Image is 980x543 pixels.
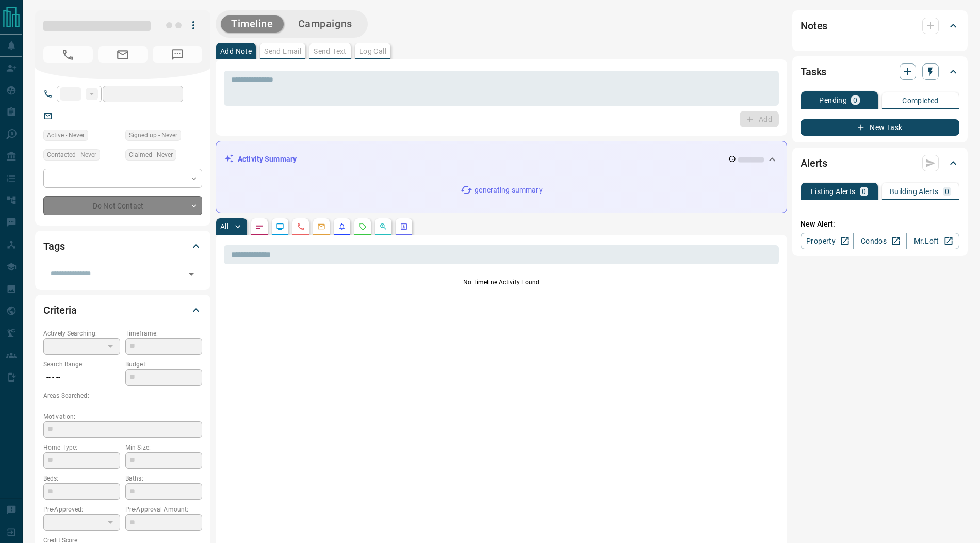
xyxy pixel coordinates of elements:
p: Baths: [125,474,202,483]
p: Home Type: [43,443,120,452]
button: Campaigns [288,15,363,33]
svg: Notes [255,222,264,231]
div: Tasks [801,59,959,84]
p: Motivation: [43,412,202,421]
p: All [220,223,228,230]
p: Budget: [125,360,202,369]
div: Notes [801,13,959,38]
svg: Agent Actions [400,222,408,231]
div: Criteria [43,298,202,323]
p: Actively Searching: [43,329,120,338]
p: -- - -- [43,369,120,386]
a: -- [60,111,64,120]
p: Pre-Approved: [43,505,120,514]
h2: Criteria [43,302,77,318]
a: Property [801,233,854,249]
div: Tags [43,234,202,259]
button: Open [184,267,199,281]
div: Alerts [801,151,959,175]
svg: Calls [297,222,305,231]
p: Timeframe: [125,329,202,338]
div: Do Not Contact [43,196,202,215]
a: Condos [853,233,906,249]
p: Listing Alerts [811,188,856,195]
svg: Emails [317,222,325,231]
p: Add Note [220,47,252,55]
span: Contacted - Never [47,150,96,160]
a: Mr.Loft [906,233,959,249]
h2: Notes [801,18,827,34]
p: Beds: [43,474,120,483]
button: Timeline [221,15,284,33]
h2: Tasks [801,63,826,80]
p: Areas Searched: [43,391,202,401]
p: Completed [902,97,939,104]
p: 0 [945,188,949,195]
span: Signed up - Never [129,130,177,140]
span: Claimed - Never [129,150,173,160]
svg: Listing Alerts [338,222,346,231]
p: Activity Summary [238,154,297,165]
p: New Alert: [801,219,959,230]
span: No Number [43,46,93,63]
span: No Number [153,46,202,63]
div: Activity Summary [224,150,778,169]
p: 0 [862,188,866,195]
p: Building Alerts [890,188,939,195]
svg: Opportunities [379,222,387,231]
span: Active - Never [47,130,85,140]
p: Min Size: [125,443,202,452]
p: Pre-Approval Amount: [125,505,202,514]
p: Search Range: [43,360,120,369]
h2: Tags [43,238,64,254]
svg: Lead Browsing Activity [276,222,284,231]
p: No Timeline Activity Found [224,278,779,287]
p: generating summary [475,185,542,196]
span: No Email [98,46,148,63]
p: Pending [819,97,847,104]
h2: Alerts [801,155,827,171]
p: 0 [853,97,857,104]
svg: Requests [358,222,367,231]
button: New Task [801,119,959,136]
